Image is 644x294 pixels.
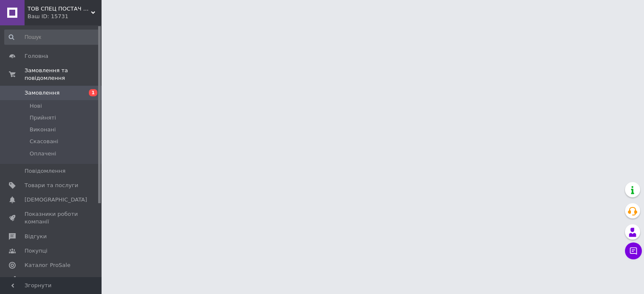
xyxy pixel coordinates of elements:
[25,276,54,283] span: Аналітика
[625,242,642,259] button: Чат з покупцем
[30,102,42,110] span: Нові
[25,67,102,82] span: Замовлення та повідомлення
[30,150,56,158] span: Оплачені
[25,167,66,175] span: Повідомлення
[25,210,78,226] span: Показники роботи компанії
[25,182,78,189] span: Товари та послуги
[25,261,70,269] span: Каталог ProSale
[25,52,48,60] span: Головна
[25,233,47,240] span: Відгуки
[30,138,58,145] span: Скасовані
[28,5,91,13] span: ТОВ СПЕЦ ПОСТАЧ МАРКЕТ
[30,126,56,133] span: Виконані
[4,30,100,45] input: Пошук
[25,89,60,97] span: Замовлення
[30,114,56,122] span: Прийняті
[28,13,102,20] div: Ваш ID: 15731
[89,89,97,96] span: 1
[25,196,87,204] span: [DEMOGRAPHIC_DATA]
[25,247,47,255] span: Покупці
